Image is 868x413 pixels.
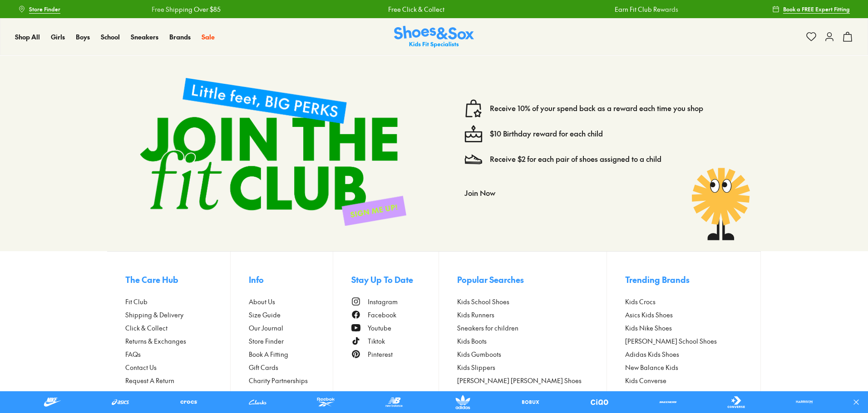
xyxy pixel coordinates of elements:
a: Receive $2 for each pair of shoes assigned to a child [490,154,661,164]
span: Kids Crocs [625,297,656,306]
a: Returns & Exchanges [125,336,230,346]
button: Popular Searches [457,270,607,290]
a: Kids Vans [625,389,742,398]
a: Careers [249,389,333,398]
a: Kids Nike Shoes [625,323,742,333]
img: SNS_Logo_Responsive.svg [394,26,474,48]
span: Info [249,273,264,286]
a: Youtube [351,323,439,333]
span: Stay Up To Date [351,273,413,286]
span: Facebook [368,310,396,320]
a: $10 Birthday reward for each child [490,129,603,139]
img: cake--candle-birthday-event-special-sweet-cake-bake.svg [464,125,483,143]
a: Sale [202,32,215,42]
span: Trending Brands [625,273,690,286]
span: Contact Us [125,363,157,372]
span: Girls [51,32,65,41]
a: Girls Shoes [457,389,607,398]
span: Request A Return [125,376,174,385]
a: Tiktok [351,336,439,346]
span: Kids Converse [625,376,666,385]
span: About Us [249,297,275,306]
a: Kids Crocs [625,297,742,306]
a: Kids School Shoes [457,297,607,306]
a: School [101,32,120,42]
a: Shipping & Delivery [125,310,230,320]
span: Kids Runners [457,310,494,320]
img: Vector_3098.svg [464,150,483,168]
a: Facebook [351,310,439,320]
span: Instagram [368,297,398,306]
span: [PERSON_NAME] School Shoes [625,336,717,346]
span: Pinterest [368,350,393,359]
span: Store Finder [249,336,284,346]
span: Kids School Shoes [457,297,509,306]
span: Girls Shoes [457,389,489,398]
span: Adidas Kids Shoes [625,350,679,359]
span: Store Finder [29,5,60,13]
a: Sneakers for children [457,323,607,333]
span: Kids Nike Shoes [625,323,672,333]
a: Book a FREE Expert Fitting [772,1,850,17]
span: Gift Cards [249,363,278,372]
span: Click & Collect [125,323,168,333]
a: Size Guide [249,310,333,320]
a: Boys [76,32,90,42]
a: Pinterest [351,350,439,359]
a: About Us [249,297,333,306]
span: Kids Vans [625,389,653,398]
a: Free Shipping Over $85 [152,5,221,14]
span: Charity Partnerships [249,376,308,385]
button: Join Now [464,183,495,203]
a: [PERSON_NAME] [PERSON_NAME] Shoes [457,376,607,385]
span: Shipping & Delivery [125,310,183,320]
span: Popular Searches [457,273,524,286]
a: Gift Cards [249,363,333,372]
span: Book A Fitting [249,350,288,359]
a: Asics Kids Shoes [625,310,742,320]
a: Store Finder [249,336,333,346]
a: Receive 10% of your spend back as a reward each time you shop [490,103,703,113]
span: Kids Gumboots [457,350,501,359]
span: [PERSON_NAME] [PERSON_NAME] Shoes [457,376,582,385]
span: Book a FREE Expert Fitting [783,5,850,13]
a: Instagram [351,297,439,306]
a: Kids Runners [457,310,607,320]
a: Brands [169,32,191,42]
span: Returns & Exchanges [125,336,186,346]
a: Terms & Conditions [125,389,230,398]
a: Click & Collect [125,323,230,333]
button: Info [249,270,333,290]
a: Kids Boots [457,336,607,346]
span: New Balance Kids [625,363,678,372]
span: Size Guide [249,310,281,320]
a: Request A Return [125,376,230,385]
span: Terms & Conditions [125,389,181,398]
a: Earn Fit Club Rewards [615,5,678,14]
a: [PERSON_NAME] School Shoes [625,336,742,346]
a: Kids Converse [625,376,742,385]
span: Asics Kids Shoes [625,310,673,320]
button: The Care Hub [125,270,230,290]
span: Kids Slippers [457,363,495,372]
img: sign-up-footer.png [125,63,421,240]
a: Contact Us [125,363,230,372]
a: Kids Slippers [457,363,607,372]
a: Kids Gumboots [457,350,607,359]
span: Our Journal [249,323,283,333]
span: Sneakers for children [457,323,518,333]
button: Trending Brands [625,270,742,290]
button: Stay Up To Date [351,270,439,290]
a: Shop All [15,32,40,42]
a: Store Finder [18,1,60,17]
a: Fit Club [125,297,230,306]
span: Sneakers [131,32,158,41]
a: Free Click & Collect [388,5,444,14]
span: FAQs [125,350,141,359]
a: Charity Partnerships [249,376,333,385]
a: New Balance Kids [625,363,742,372]
a: Our Journal [249,323,333,333]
